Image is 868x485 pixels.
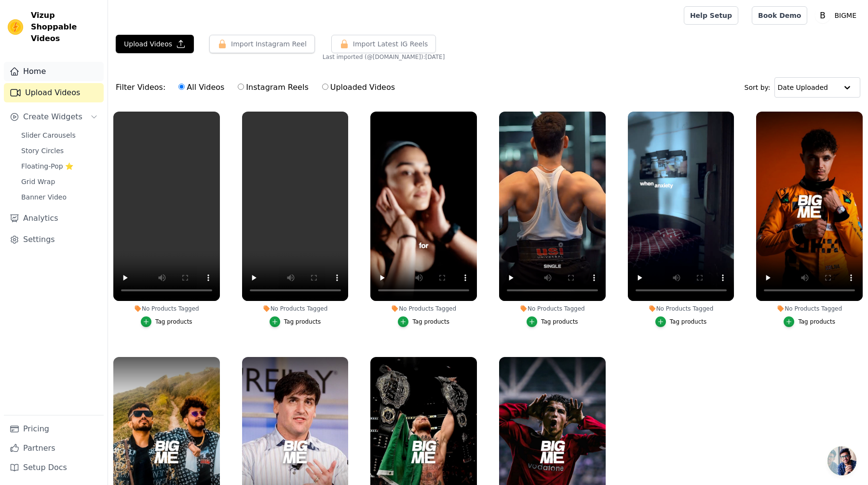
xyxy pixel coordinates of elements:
img: Vizup [8,19,23,35]
button: Import Latest IG Reels [331,35,436,53]
button: Upload Videos [116,35,194,53]
div: No Products Tagged [113,305,220,313]
a: Grid Wrap [15,175,104,188]
a: Partners [4,439,104,458]
span: Grid Wrap [21,177,55,186]
div: Tag products [284,318,321,326]
a: Story Circles [15,144,104,157]
a: Pricing [4,419,104,439]
span: Create Widgets [23,111,82,123]
span: Vizup Shoppable Videos [31,10,100,44]
input: All Videos [178,84,185,90]
button: Tag products [527,316,578,327]
input: Uploaded Videos [322,84,328,90]
div: Tag products [155,318,192,326]
span: Last imported (@ [DOMAIN_NAME] ): [DATE] [323,53,445,61]
div: Tag products [412,318,449,326]
span: Story Circles [21,146,64,156]
div: Filter Videos: [116,76,400,99]
button: Tag products [270,316,321,327]
div: No Products Tagged [756,305,863,313]
div: Tag products [541,318,578,326]
div: Tag products [670,318,707,326]
button: Create Widgets [4,107,104,127]
button: Tag products [655,316,707,327]
label: Uploaded Videos [322,81,395,94]
a: Upload Videos [4,83,104,102]
a: Book Demo [752,6,807,25]
button: Import Instagram Reel [209,35,315,53]
a: Slider Carousels [15,128,104,142]
label: Instagram Reels [237,81,309,94]
button: B BIGME [815,7,860,24]
a: Analytics [4,209,104,228]
a: Home [4,62,104,81]
a: Floating-Pop ⭐ [15,159,104,173]
button: Tag products [784,316,835,327]
a: Banner Video [15,190,104,204]
text: B [820,11,826,20]
div: No Products Tagged [628,305,734,313]
span: Floating-Pop ⭐ [21,161,73,171]
span: Import Latest IG Reels [353,39,428,49]
div: No Products Tagged [499,305,606,313]
div: Sort by: [745,77,861,98]
div: No Products Tagged [242,305,349,313]
span: Slider Carousels [21,130,76,140]
a: Help Setup [684,6,738,25]
div: Tag products [798,318,835,326]
input: Instagram Reels [238,84,244,90]
label: All Videos [178,81,225,94]
button: Tag products [398,316,449,327]
div: No Products Tagged [370,305,477,313]
p: BIGME [830,7,860,24]
a: Setup Docs [4,458,104,477]
a: Settings [4,230,104,249]
span: Banner Video [21,192,67,202]
button: Tag products [141,316,192,327]
a: Open chat [827,446,856,475]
